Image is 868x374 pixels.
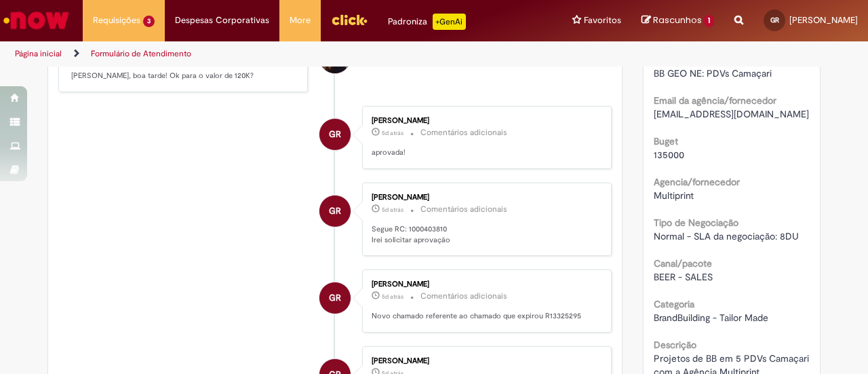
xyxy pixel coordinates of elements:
a: Página inicial [15,48,62,59]
span: BrandBuilding - Tailor Made [654,312,768,324]
span: 3 [143,16,155,27]
img: ServiceNow [1,7,71,34]
time: 25/08/2025 13:27:45 [382,293,403,301]
span: BB GEO NE: PDVs Camaçari [654,67,772,79]
div: [PERSON_NAME] [372,280,597,288]
span: GR [329,195,341,227]
p: [PERSON_NAME], boa tarde! Ok para o valor de 120K? [71,71,297,81]
small: Comentários adicionais [420,291,507,302]
span: GR [329,282,341,314]
span: GR [770,16,779,24]
ul: Trilhas de página [10,41,568,67]
div: [PERSON_NAME] [372,357,597,365]
img: click_logo_yellow_360x200.png [331,10,368,30]
span: BEER - SALES [654,271,713,283]
span: Despesas Corporativas [175,14,269,27]
span: 135000 [654,149,684,161]
b: Agencia/fornecedor [654,176,740,188]
span: GR [329,118,341,151]
div: Padroniza [388,14,466,30]
div: Gabriel Pinheiro Ramos [319,282,351,314]
b: Descrição [654,339,696,351]
small: Comentários adicionais [420,127,507,138]
b: Email da agência/fornecedor [654,94,776,107]
b: Canal/pacote [654,257,712,269]
div: [PERSON_NAME] [372,117,597,125]
span: More [290,14,311,27]
p: Novo chamado referente ao chamado que expirou R13325295 [372,311,597,322]
span: Normal - SLA da negociação: 8DU [654,230,799,242]
p: Segue RC: 1000403810 Irei solicitar aprovação [372,224,597,245]
span: Favoritos [584,14,621,27]
span: [PERSON_NAME] [789,14,858,26]
div: [PERSON_NAME] [372,193,597,202]
span: 5d atrás [382,293,403,301]
span: Multiprint [654,189,694,202]
b: Tipo de Negociação [654,217,738,229]
span: [EMAIL_ADDRESS][DOMAIN_NAME] [654,108,809,120]
b: Buget [654,135,678,147]
span: Rascunhos [653,14,702,26]
b: Categoria [654,298,694,310]
div: Gabriel Pinheiro Ramos [319,119,351,150]
p: +GenAi [433,14,466,30]
span: 1 [704,15,714,27]
a: Rascunhos [642,14,714,27]
span: 5d atrás [382,206,403,214]
small: Comentários adicionais [420,204,507,215]
time: 25/08/2025 13:38:52 [382,206,403,214]
a: Formulário de Atendimento [91,48,191,59]
span: Requisições [93,14,140,27]
div: Gabriel Pinheiro Ramos [319,195,351,227]
p: aprovada! [372,147,597,158]
span: 5d atrás [382,129,403,137]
